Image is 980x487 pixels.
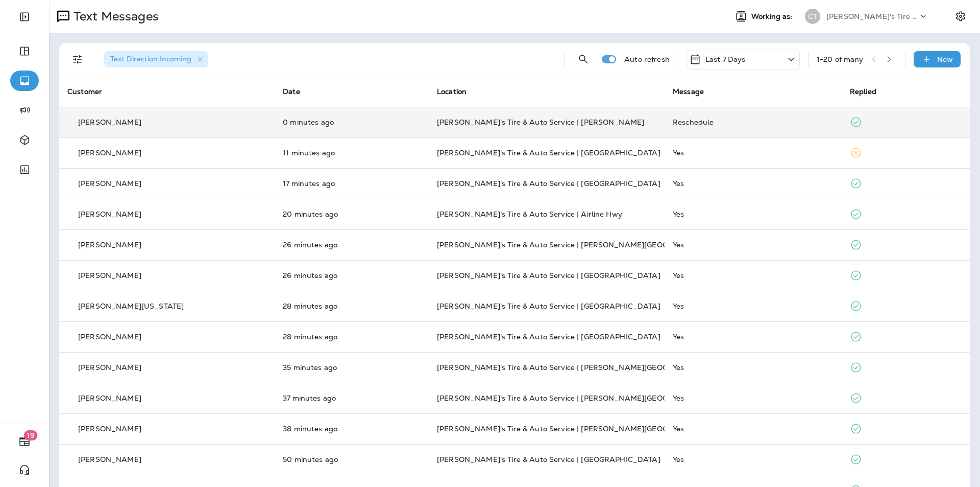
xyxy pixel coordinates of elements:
[437,87,467,96] span: Location
[283,455,421,463] p: Oct 15, 2025 07:38 AM
[673,210,834,218] div: Yes
[437,210,622,219] span: [PERSON_NAME]’s Tire & Auto Service | Airline Hwy
[78,241,141,249] p: [PERSON_NAME]
[437,424,724,433] span: [PERSON_NAME]'s Tire & Auto Service | [PERSON_NAME][GEOGRAPHIC_DATA]
[937,55,953,63] p: New
[283,363,421,372] p: Oct 15, 2025 07:53 AM
[110,54,191,63] span: Text Direction : Incoming
[437,118,644,127] span: [PERSON_NAME]'s Tire & Auto Service | [PERSON_NAME]
[78,118,141,126] p: [PERSON_NAME]
[283,271,421,280] p: Oct 15, 2025 08:02 AM
[673,363,834,372] div: Yes
[283,149,421,157] p: Oct 15, 2025 08:17 AM
[283,87,300,96] span: Date
[673,179,834,188] div: Yes
[951,7,970,26] button: Settings
[69,9,159,24] p: Text Messages
[78,302,184,310] p: [PERSON_NAME][US_STATE]
[104,51,208,67] div: Text Direction:Incoming
[705,55,746,63] p: Last 7 Days
[283,425,421,433] p: Oct 15, 2025 07:50 AM
[817,55,864,63] div: 1 - 20 of many
[826,12,918,20] p: [PERSON_NAME]'s Tire & Auto
[573,49,594,69] button: Search Messages
[437,148,660,157] span: [PERSON_NAME]'s Tire & Auto Service | [GEOGRAPHIC_DATA]
[437,302,660,311] span: [PERSON_NAME]'s Tire & Auto Service | [GEOGRAPHIC_DATA]
[673,241,834,249] div: Yes
[850,87,876,96] span: Replied
[78,271,141,280] p: [PERSON_NAME]
[283,241,421,249] p: Oct 15, 2025 08:02 AM
[78,210,141,218] p: [PERSON_NAME]
[10,431,39,452] button: 19
[78,455,141,463] p: [PERSON_NAME]
[283,302,421,310] p: Oct 15, 2025 08:01 AM
[437,455,660,464] span: [PERSON_NAME]'s Tire & Auto Service | [GEOGRAPHIC_DATA]
[673,149,834,157] div: Yes
[283,210,421,218] p: Oct 15, 2025 08:08 AM
[751,12,795,21] span: Working as:
[67,49,88,69] button: Filters
[673,118,834,126] div: Reschedule
[673,455,834,463] div: Yes
[673,302,834,310] div: Yes
[283,118,421,126] p: Oct 15, 2025 08:28 AM
[283,394,421,402] p: Oct 15, 2025 07:51 AM
[437,393,724,403] span: [PERSON_NAME]'s Tire & Auto Service | [PERSON_NAME][GEOGRAPHIC_DATA]
[673,425,834,433] div: Yes
[78,394,141,402] p: [PERSON_NAME]
[673,333,834,341] div: Yes
[78,425,141,433] p: [PERSON_NAME]
[78,363,141,372] p: [PERSON_NAME]
[673,394,834,402] div: Yes
[78,149,141,157] p: [PERSON_NAME]
[437,240,724,249] span: [PERSON_NAME]'s Tire & Auto Service | [PERSON_NAME][GEOGRAPHIC_DATA]
[437,271,660,280] span: [PERSON_NAME]'s Tire & Auto Service | [GEOGRAPHIC_DATA]
[10,7,39,27] button: Expand Sidebar
[78,333,141,341] p: [PERSON_NAME]
[624,55,670,63] p: Auto refresh
[437,363,724,372] span: [PERSON_NAME]'s Tire & Auto Service | [PERSON_NAME][GEOGRAPHIC_DATA]
[78,179,141,188] p: [PERSON_NAME]
[805,9,820,24] div: CT
[673,87,704,96] span: Message
[283,179,421,188] p: Oct 15, 2025 08:11 AM
[283,333,421,341] p: Oct 15, 2025 08:00 AM
[673,271,834,280] div: Yes
[24,430,38,440] span: 19
[67,87,102,96] span: Customer
[437,179,660,188] span: [PERSON_NAME]'s Tire & Auto Service | [GEOGRAPHIC_DATA]
[437,332,660,341] span: [PERSON_NAME]'s Tire & Auto Service | [GEOGRAPHIC_DATA]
